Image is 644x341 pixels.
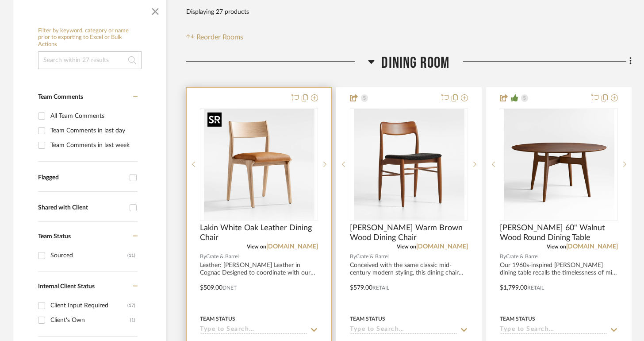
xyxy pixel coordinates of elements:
[38,174,125,182] div: Flagged
[38,94,83,100] span: Team Comments
[200,315,235,323] div: Team Status
[50,138,135,152] div: Team Comments in last week
[500,223,618,243] span: [PERSON_NAME] 60" Walnut Wood Round Dining Table
[566,244,618,250] a: [DOMAIN_NAME]
[350,108,468,220] div: 0
[350,326,457,334] input: Type to Search…
[350,315,385,323] div: Team Status
[196,32,243,43] span: Reorder Rooms
[381,54,449,73] span: Dining Room
[130,313,135,327] div: (1)
[38,51,142,69] input: Search within 27 results
[38,27,142,48] h6: Filter by keyword, category or name prior to exporting to Excel or Bulk Actions
[200,108,318,220] div: 0
[547,244,566,249] span: View on
[200,223,318,243] span: Lakin White Oak Leather Dining Chair
[127,298,135,313] div: (17)
[127,248,135,263] div: (11)
[506,252,539,261] span: Crate & Barrel
[247,244,266,249] span: View on
[266,244,318,250] a: [DOMAIN_NAME]
[50,124,135,138] div: Team Comments in last day
[50,298,127,313] div: Client Input Required
[186,32,243,43] button: Reorder Rooms
[38,204,125,212] div: Shared with Client
[350,223,468,243] span: [PERSON_NAME] Warm Brown Wood Dining Chair
[186,3,249,21] div: Displaying 27 products
[500,252,506,261] span: By
[50,313,130,327] div: Client's Own
[504,109,614,220] img: Tate 60" Walnut Wood Round Dining Table
[206,252,239,261] span: Crate & Barrel
[200,252,206,261] span: By
[200,326,307,334] input: Type to Search…
[500,315,535,323] div: Team Status
[500,326,607,334] input: Type to Search…
[356,252,389,261] span: Crate & Barrel
[38,233,71,240] span: Team Status
[354,109,464,220] img: Tate Warm Brown Wood Dining Chair
[397,244,416,249] span: View on
[416,244,468,250] a: [DOMAIN_NAME]
[500,108,617,220] div: 0
[204,109,314,220] img: Lakin White Oak Leather Dining Chair
[50,248,127,263] div: Sourced
[146,1,164,19] button: Close
[350,252,356,261] span: By
[38,283,95,290] span: Internal Client Status
[50,109,135,123] div: All Team Comments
